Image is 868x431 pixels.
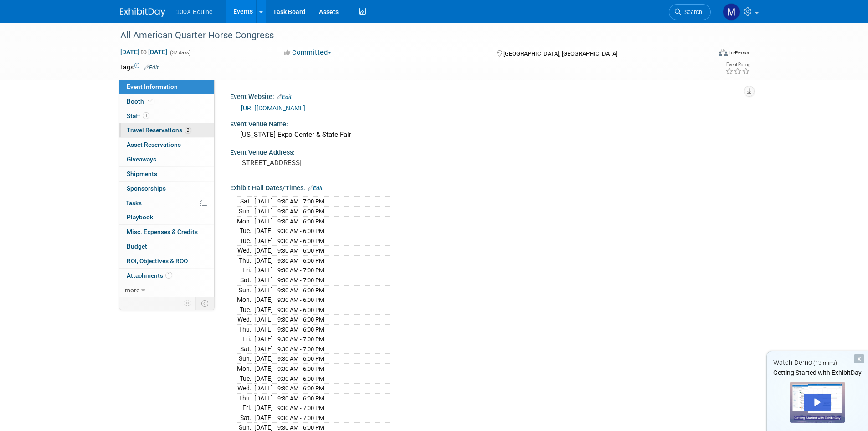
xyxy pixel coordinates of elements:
td: Personalize Event Tab Strip [180,297,196,309]
span: 9:30 AM - 6:00 PM [277,247,324,254]
td: [DATE] [254,197,273,207]
td: Sun. [237,354,254,364]
td: Fri. [237,403,254,413]
span: 9:30 AM - 6:00 PM [277,385,324,392]
span: 9:30 AM - 7:00 PM [277,198,324,205]
td: [DATE] [254,265,273,275]
span: (32 days) [169,50,191,56]
div: Event Venue Address: [230,145,749,157]
td: [DATE] [254,403,273,413]
span: 9:30 AM - 6:00 PM [277,287,324,294]
div: Event Format [657,47,751,61]
td: [DATE] [254,226,273,236]
button: Committed [281,48,335,57]
div: Dismiss [854,354,864,363]
td: Sun. [237,207,254,217]
span: Asset Reservations [127,141,181,148]
span: 9:30 AM - 6:00 PM [277,228,324,234]
div: [US_STATE] Expo Center & State Fair [237,128,742,142]
td: Thu. [237,255,254,265]
span: Shipments [127,170,157,177]
td: Thu. [237,393,254,403]
td: [DATE] [254,384,273,394]
td: Toggle Event Tabs [195,297,214,309]
span: 9:30 AM - 6:00 PM [277,395,324,402]
a: Booth [119,94,214,109]
span: Staff [127,112,149,119]
span: 9:30 AM - 6:00 PM [277,257,324,264]
a: Sponsorships [119,182,214,196]
td: Thu. [237,324,254,334]
td: [DATE] [254,255,273,265]
td: Wed. [237,384,254,394]
a: Shipments [119,167,214,181]
td: Mon. [237,216,254,226]
td: Sat. [237,275,254,285]
span: Budget [127,243,147,250]
td: [DATE] [254,236,273,246]
span: Playbook [127,213,153,221]
span: 9:30 AM - 7:00 PM [277,405,324,411]
a: Edit [144,64,159,71]
a: Giveaways [119,152,214,166]
a: more [119,283,214,297]
span: 9:30 AM - 6:00 PM [277,238,324,244]
span: 1 [165,272,172,279]
td: [DATE] [254,315,273,325]
td: [DATE] [254,413,273,423]
span: 9:30 AM - 6:00 PM [277,424,324,431]
a: Asset Reservations [119,138,214,152]
span: 9:30 AM - 7:00 PM [277,346,324,353]
div: Watch Demo [767,358,868,368]
span: 9:30 AM - 7:00 PM [277,267,324,274]
span: Tasks [126,199,142,207]
td: [DATE] [254,364,273,374]
td: Sun. [237,285,254,295]
div: Event Rating [725,62,750,67]
td: Fri. [237,334,254,344]
span: 9:30 AM - 6:00 PM [277,365,324,372]
span: 9:30 AM - 6:00 PM [277,296,324,303]
i: Booth reservation complete [148,99,153,104]
span: Attachments [127,272,172,279]
div: Getting Started with ExhibitDay [767,368,868,377]
div: All American Quarter Horse Congress [117,27,697,44]
span: 9:30 AM - 6:00 PM [277,218,324,225]
td: Tue. [237,236,254,246]
td: [DATE] [254,285,273,295]
td: Mon. [237,295,254,305]
span: 100X Equine [176,8,213,16]
td: Fri. [237,265,254,275]
td: [DATE] [254,216,273,226]
a: [URL][DOMAIN_NAME] [241,104,305,112]
td: Tue. [237,305,254,315]
div: Play [804,394,831,411]
img: Format-Inperson.png [719,49,728,56]
td: [DATE] [254,275,273,285]
td: [DATE] [254,324,273,334]
td: [DATE] [254,334,273,344]
span: Sponsorships [127,185,166,192]
td: [DATE] [254,305,273,315]
span: 2 [185,127,191,134]
span: Misc. Expenses & Credits [127,228,198,235]
span: Giveaways [127,156,156,163]
td: [DATE] [254,393,273,403]
a: Budget [119,239,214,254]
span: Search [681,9,702,16]
td: [DATE] [254,295,273,305]
span: 9:30 AM - 7:00 PM [277,415,324,421]
span: [GEOGRAPHIC_DATA], [GEOGRAPHIC_DATA] [503,50,617,57]
span: 9:30 AM - 6:00 PM [277,208,324,215]
a: Attachments1 [119,269,214,283]
span: ROI, Objectives & ROO [127,257,188,265]
span: (13 mins) [813,360,837,366]
span: 9:30 AM - 6:00 PM [277,316,324,323]
a: Playbook [119,210,214,224]
a: Tasks [119,196,214,210]
td: [DATE] [254,207,273,217]
span: 9:30 AM - 6:00 PM [277,375,324,382]
td: [DATE] [254,344,273,354]
div: In-Person [729,49,750,56]
a: Travel Reservations2 [119,123,214,137]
